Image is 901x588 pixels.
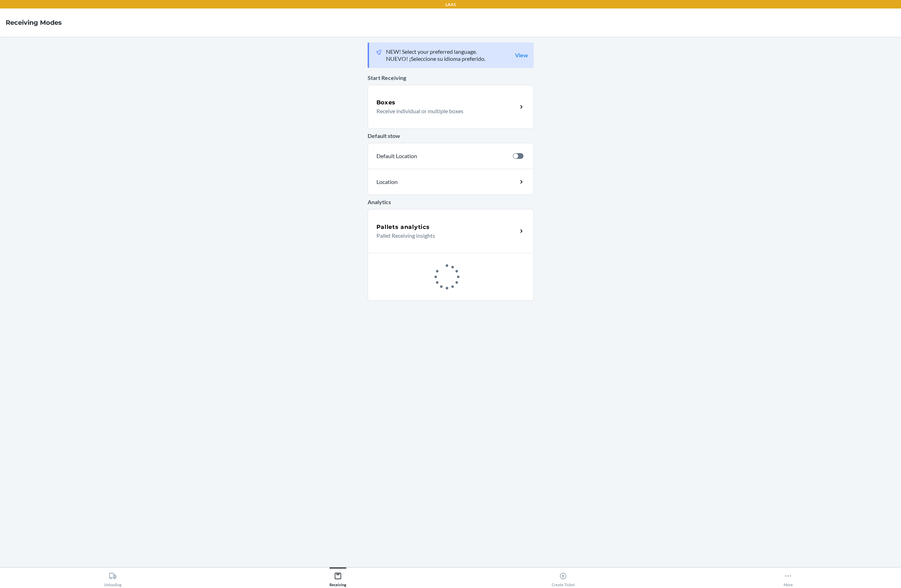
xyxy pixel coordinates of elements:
[376,152,507,160] p: Default Location
[6,18,62,27] h4: Receiving Modes
[225,567,450,587] button: Receiving
[368,132,534,140] p: Default stow
[368,74,534,82] p: Start Receiving
[386,55,485,62] p: NUEVO! ¡Seleccione su idioma preferido.
[104,569,122,587] div: Unloading
[368,198,534,206] p: Analytics
[329,569,346,587] div: Receiving
[368,209,534,253] a: Pallets analyticsPallet Receiving insights
[451,567,676,587] button: Create Ticket
[368,169,534,195] a: Location
[515,52,528,59] a: View
[784,569,793,587] div: More
[676,567,901,587] button: More
[376,98,396,107] h5: Boxes
[376,178,460,186] p: Location
[376,107,512,115] p: Receive individual or multiple boxes
[376,231,512,240] p: Pallet Receiving insights
[445,1,456,8] p: LAX1
[552,569,575,587] div: Create Ticket
[368,85,534,129] a: BoxesReceive individual or multiple boxes
[386,48,485,55] p: NEW! Select your preferred language.
[376,223,430,231] h5: Pallets analytics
